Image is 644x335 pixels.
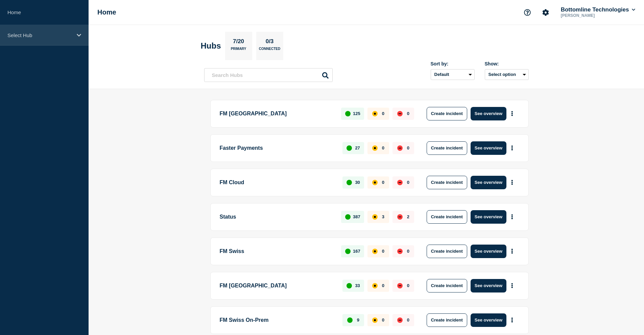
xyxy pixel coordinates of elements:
[353,249,360,254] p: 167
[431,61,475,66] div: Sort by:
[263,38,276,47] p: 0/3
[407,145,409,150] p: 0
[407,249,409,254] p: 0
[397,180,403,185] div: down
[220,210,334,224] p: Status
[220,176,335,189] p: FM Cloud
[397,145,403,151] div: down
[372,180,378,185] div: affected
[355,145,360,150] p: 27
[407,214,409,219] p: 2
[220,245,334,258] p: FM Swiss
[347,317,353,323] div: up
[407,180,409,185] p: 0
[372,317,378,323] div: affected
[407,317,409,323] p: 0
[372,249,378,254] div: affected
[427,141,467,155] button: Create incident
[347,145,352,151] div: up
[382,145,384,150] p: 0
[407,283,409,288] p: 0
[220,279,335,292] p: FM [GEOGRAPHIC_DATA]
[345,249,351,254] div: up
[539,5,553,20] button: Account settings
[201,41,221,51] h2: Hubs
[230,38,246,47] p: 7/20
[382,249,384,254] p: 0
[372,283,378,288] div: affected
[471,313,506,327] button: See overview
[427,176,467,189] button: Create incident
[347,283,352,288] div: up
[397,283,403,288] div: down
[427,107,467,120] button: Create incident
[508,176,517,189] button: More actions
[372,111,378,116] div: affected
[397,317,403,323] div: down
[345,214,351,220] div: up
[471,141,506,155] button: See overview
[508,107,517,120] button: More actions
[508,142,517,154] button: More actions
[382,283,384,288] p: 0
[372,214,378,220] div: affected
[382,214,384,219] p: 3
[204,68,333,82] input: Search Hubs
[427,210,467,224] button: Create incident
[559,6,637,13] button: Bottomline Technologies
[508,245,517,257] button: More actions
[471,279,506,292] button: See overview
[471,176,506,189] button: See overview
[220,313,335,327] p: FM Swiss On-Prem
[382,317,384,323] p: 0
[471,107,506,120] button: See overview
[397,111,403,116] div: down
[7,32,72,38] p: Select Hub
[520,5,534,20] button: Support
[485,69,529,80] button: Select option
[431,69,475,80] select: Sort by
[345,111,351,116] div: up
[220,141,335,155] p: Faster Payments
[407,111,409,116] p: 0
[353,214,360,219] p: 387
[355,283,360,288] p: 33
[357,317,359,323] p: 9
[427,279,467,292] button: Create incident
[355,180,360,185] p: 30
[220,107,334,120] p: FM [GEOGRAPHIC_DATA]
[471,210,506,224] button: See overview
[427,313,467,327] button: Create incident
[559,13,630,18] p: [PERSON_NAME]
[347,180,352,185] div: up
[353,111,360,116] p: 125
[427,245,467,258] button: Create incident
[508,279,517,292] button: More actions
[97,8,116,16] h1: Home
[231,47,246,54] p: Primary
[259,47,280,54] p: Connected
[382,111,384,116] p: 0
[397,214,403,220] div: down
[508,314,517,326] button: More actions
[508,211,517,223] button: More actions
[382,180,384,185] p: 0
[372,145,378,151] div: affected
[485,61,529,66] div: Show:
[397,249,403,254] div: down
[471,245,506,258] button: See overview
